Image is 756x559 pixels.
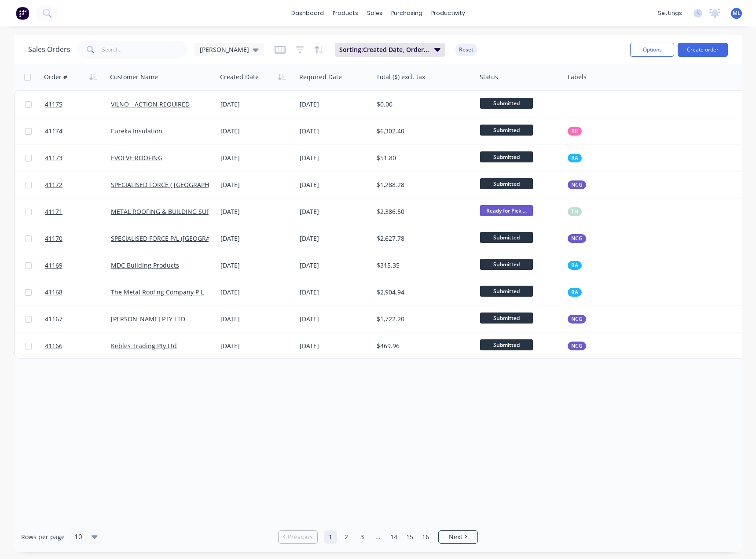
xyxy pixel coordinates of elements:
[571,315,583,324] span: NCG
[45,252,111,279] a: 41169
[377,127,468,136] div: $6,302.40
[377,261,468,270] div: $315.35
[45,288,62,297] span: 41168
[363,7,387,20] div: sales
[480,259,533,270] span: Submitted
[287,7,328,20] a: dashboard
[300,234,370,243] div: [DATE]
[45,234,62,243] span: 41170
[377,100,468,109] div: $0.00
[45,207,62,216] span: 41171
[480,98,533,109] span: Submitted
[371,530,385,544] a: Jump forward
[377,207,468,216] div: $2,386.50
[45,261,62,270] span: 41169
[300,100,370,109] div: [DATE]
[45,180,62,189] span: 41172
[45,118,111,144] a: 41174
[377,154,468,162] div: $51.80
[568,315,586,324] button: NCG
[111,261,179,269] a: MDC Building Products
[111,234,245,243] a: SPECIALISED FORCE P/L ([GEOGRAPHIC_DATA])
[480,232,533,243] span: Submitted
[300,288,370,297] div: [DATE]
[220,154,293,162] div: [DATE]
[275,530,481,544] ul: Pagination
[45,315,62,324] span: 41167
[44,73,67,81] div: Order #
[45,199,111,225] a: 41171
[200,45,249,54] span: [PERSON_NAME]
[480,73,498,81] div: Status
[45,145,111,171] a: 41173
[568,261,582,270] button: RA
[733,9,741,17] span: ML
[111,127,162,135] a: Eureka Insulation
[220,234,293,243] div: [DATE]
[102,41,188,59] input: Search...
[571,127,578,136] span: RR
[568,127,582,136] button: RR
[45,100,62,109] span: 41175
[45,154,62,162] span: 41173
[387,530,400,544] a: Page 14
[300,342,370,350] div: [DATE]
[220,73,259,81] div: Created Date
[571,180,583,189] span: NCG
[480,151,533,162] span: Submitted
[571,342,583,350] span: NCG
[220,315,293,324] div: [DATE]
[45,127,62,136] span: 41174
[480,125,533,136] span: Submitted
[377,288,468,297] div: $2,904.94
[111,315,185,323] a: [PERSON_NAME] PTY LTD
[653,7,686,20] div: settings
[480,286,533,297] span: Submitted
[571,261,578,270] span: RA
[571,234,583,243] span: NCG
[340,530,353,544] a: Page 2
[427,7,470,20] div: productivity
[568,154,582,162] button: RA
[28,45,70,54] h1: Sales Orders
[480,339,533,350] span: Submitted
[220,342,293,350] div: [DATE]
[324,530,337,544] a: Page 1 is your current page
[45,279,111,305] a: 41168
[279,533,317,541] a: Previous page
[339,45,429,54] span: Sorting: Created Date, Order #
[45,306,111,332] a: 41167
[300,180,370,189] div: [DATE]
[455,44,477,56] button: Reset
[568,342,586,350] button: NCG
[449,533,462,541] span: Next
[571,288,578,297] span: RA
[377,315,468,324] div: $1,722.20
[111,180,236,189] a: SPECIALISED FORCE ( [GEOGRAPHIC_DATA])
[111,288,204,296] a: The Metal Roofing Company P L
[300,154,370,162] div: [DATE]
[403,530,416,544] a: Page 15
[571,154,578,162] span: RA
[299,73,342,81] div: Required Date
[16,7,29,20] img: Factory
[111,154,162,162] a: EVOLVE ROOFING
[328,7,363,20] div: products
[300,261,370,270] div: [DATE]
[220,207,293,216] div: [DATE]
[568,288,582,297] button: RA
[376,73,425,81] div: Total ($) excl. tax
[220,100,293,109] div: [DATE]
[568,207,582,216] button: TH
[111,207,250,216] a: METAL ROOFING & BUILDING SUPPLIES PTY LTD
[630,43,674,57] button: Options
[439,533,477,541] a: Next page
[300,127,370,136] div: [DATE]
[480,178,533,189] span: Submitted
[568,234,586,243] button: NCG
[335,43,445,57] button: Sorting:Created Date, Order #
[568,73,587,81] div: Labels
[45,225,111,252] a: 41170
[480,313,533,324] span: Submitted
[300,207,370,216] div: [DATE]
